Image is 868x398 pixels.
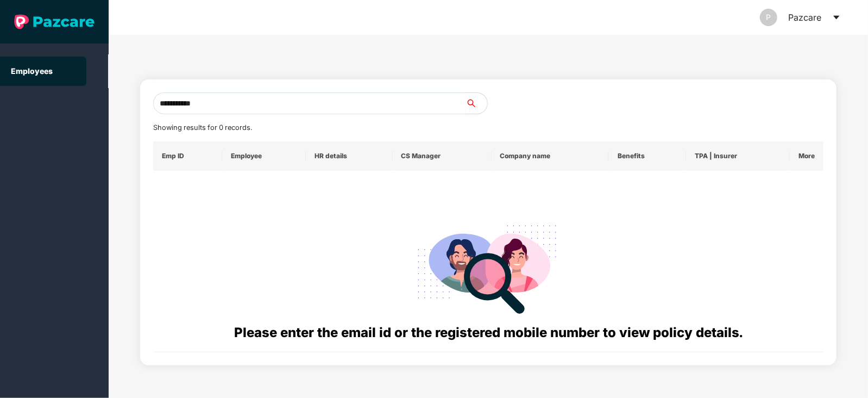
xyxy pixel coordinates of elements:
[790,141,823,171] th: More
[609,141,686,171] th: Benefits
[306,141,393,171] th: HR details
[222,141,306,171] th: Employee
[410,212,567,322] img: svg+xml;base64,PHN2ZyB4bWxucz0iaHR0cDovL3d3dy53My5vcmcvMjAwMC9zdmciIHdpZHRoPSIyODgiIGhlaWdodD0iMj...
[153,141,222,171] th: Emp ID
[393,141,492,171] th: CS Manager
[153,123,252,132] span: Showing results for 0 records.
[686,141,790,171] th: TPA | Insurer
[465,99,487,108] span: search
[465,92,488,114] button: search
[492,141,609,171] th: Company name
[832,13,841,22] span: caret-down
[234,325,743,340] span: Please enter the email id or the registered mobile number to view policy details.
[11,66,53,76] a: Employees
[766,9,771,26] span: P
